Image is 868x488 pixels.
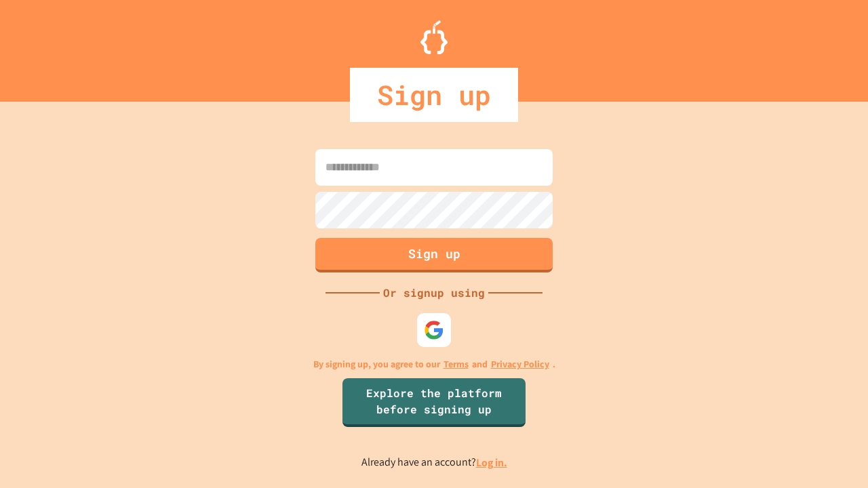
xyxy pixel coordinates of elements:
[315,238,553,272] button: Sign up
[476,455,507,470] a: Log in.
[342,378,526,427] a: Explore the platform before signing up
[424,320,444,340] img: google-icon.svg
[380,285,488,301] div: Or signup using
[420,20,448,54] img: Logo.svg
[361,454,507,471] p: Already have an account?
[443,357,469,371] a: Terms
[313,357,555,371] p: By signing up, you agree to our and .
[350,68,518,122] div: Sign up
[491,357,549,371] a: Privacy Policy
